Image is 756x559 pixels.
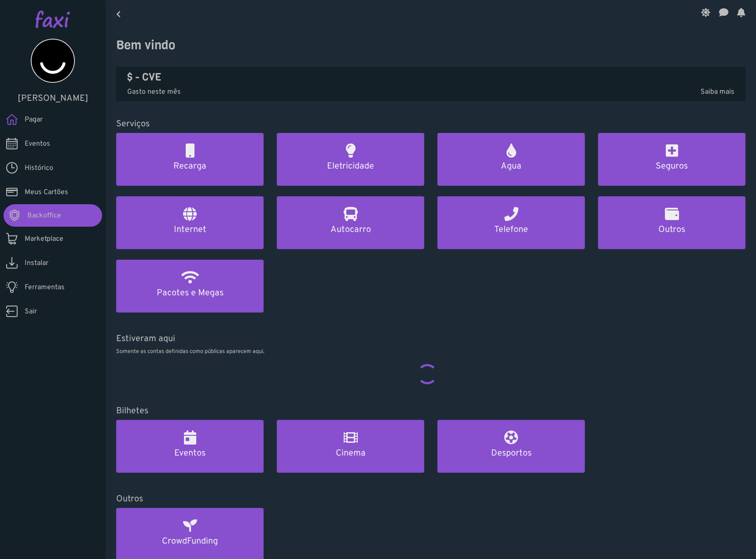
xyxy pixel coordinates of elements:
a: Outros [598,196,745,249]
a: Backoffice [4,204,102,227]
a: Recarga [116,133,264,186]
h5: Outros [116,494,745,504]
a: Pacotes e Megas [116,260,264,313]
a: Agua [437,133,585,186]
h5: Telefone [448,224,574,235]
p: Gasto neste mês [127,87,734,97]
h5: Outros [609,224,735,235]
a: Internet [116,196,264,249]
span: Marketplace [25,234,63,244]
span: Histórico [25,163,53,173]
span: Instalar [25,258,48,268]
h5: [PERSON_NAME] [13,93,92,104]
span: Saiba mais [701,87,734,97]
h5: Pacotes e Megas [127,288,253,298]
span: Pagar [25,114,43,125]
a: Eventos [116,420,264,473]
span: Sair [25,306,37,317]
h5: Eventos [127,448,253,459]
h5: Cinema [287,448,414,459]
h5: Bilhetes [116,406,745,416]
h5: Seguros [609,161,735,172]
a: Cinema [277,420,424,473]
h5: CrowdFunding [127,536,253,547]
span: Ferramentas [25,282,65,293]
span: Meus Cartões [25,187,68,198]
a: [PERSON_NAME] [13,39,92,104]
h5: Serviços [116,119,745,129]
h4: $ - CVE [127,71,734,84]
a: Desportos [437,420,585,473]
h5: Autocarro [287,224,414,235]
a: Autocarro [277,196,424,249]
h5: Internet [127,224,253,235]
a: Eletricidade [277,133,424,186]
a: Telefone [437,196,585,249]
span: Eventos [25,139,50,149]
span: Backoffice [27,210,61,221]
a: Seguros [598,133,745,186]
p: Somente as contas definidas como públicas aparecem aqui. [116,348,745,356]
h5: Desportos [448,448,574,459]
a: $ - CVE Gasto neste mêsSaiba mais [127,71,734,98]
h5: Recarga [127,161,253,172]
h5: Eletricidade [287,161,414,172]
h3: Bem vindo [116,38,745,53]
h5: Agua [448,161,574,172]
h5: Estiveram aqui [116,334,745,344]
